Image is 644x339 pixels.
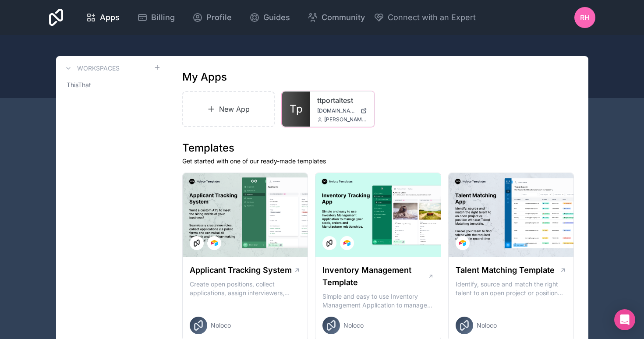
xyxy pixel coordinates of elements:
a: Guides [242,8,297,27]
h1: Talent Matching Template [456,264,555,276]
span: [PERSON_NAME][EMAIL_ADDRESS][DOMAIN_NAME] [324,116,367,123]
span: Connect with an Expert [388,11,476,24]
div: Open Intercom Messenger [614,309,635,330]
h1: Templates [182,141,574,155]
span: Noloco [343,321,364,330]
p: Identify, source and match the right talent to an open project or position with our Talent Matchi... [456,280,567,297]
h1: My Apps [182,70,227,84]
img: Airtable Logo [211,240,218,247]
span: [DOMAIN_NAME] [317,107,357,114]
a: ThisThat [63,77,161,93]
img: Airtable Logo [459,240,466,247]
h1: Inventory Management Template [322,264,428,289]
a: Profile [185,8,239,27]
a: Billing [130,8,182,27]
a: Tp [282,92,310,127]
p: Get started with one of our ready-made templates [182,157,574,166]
a: [DOMAIN_NAME] [317,107,367,114]
p: Simple and easy to use Inventory Management Application to manage your stock, orders and Manufact... [322,292,434,310]
span: Profile [206,11,232,24]
img: Airtable Logo [343,240,350,247]
span: Tp [290,102,303,116]
span: Guides [263,11,290,24]
a: Workspaces [63,63,120,74]
h1: Applicant Tracking System [190,264,292,276]
h3: Workspaces [77,64,120,73]
span: RH [580,12,590,23]
span: Noloco [477,321,497,330]
span: Community [322,11,365,24]
a: ttportaltest [317,95,367,106]
span: Apps [100,11,120,24]
span: ThisThat [67,81,91,89]
p: Create open positions, collect applications, assign interviewers, centralise candidate feedback a... [190,280,301,297]
a: Community [301,8,372,27]
a: Apps [79,8,127,27]
button: Connect with an Expert [374,11,476,24]
span: Billing [151,11,175,24]
span: Noloco [211,321,231,330]
a: New App [182,91,275,127]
